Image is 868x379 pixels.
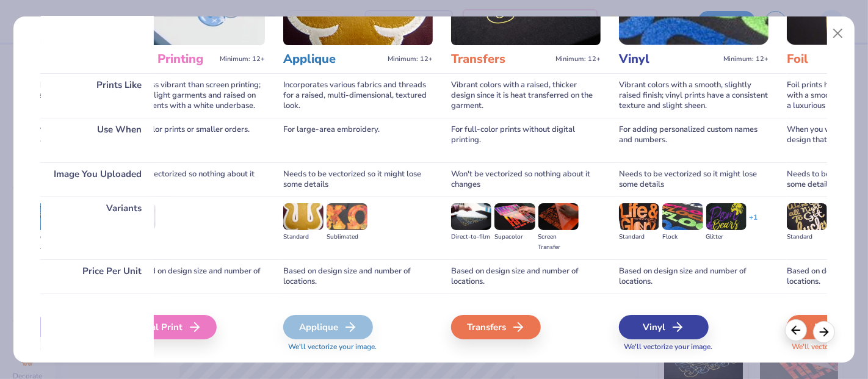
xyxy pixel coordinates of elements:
[41,73,154,118] div: Prints Like
[451,73,601,118] div: Vibrant colors with a raised, thicker design since it is heat transferred on the garment.
[619,73,769,118] div: Vibrant colors with a smooth, slightly raised finish; vinyl prints have a consistent texture and ...
[283,51,383,67] h3: Applique
[41,259,154,294] div: Price Per Unit
[283,73,433,118] div: Incorporates various fabrics and threads for a raised, multi-dimensional, textured look.
[115,118,265,162] div: For full-color prints or smaller orders.
[327,203,367,230] img: Sublimated
[115,259,265,294] div: Cost based on design size and number of locations.
[723,55,769,63] span: Minimum: 12+
[41,118,154,162] div: Use When
[538,203,579,230] img: Screen Transfer
[750,212,758,233] div: + 1
[283,162,433,197] div: Needs to be vectorized so it might lose some details
[41,162,154,197] div: Image You Uploaded
[283,232,324,242] div: Standard
[451,203,491,230] img: Direct-to-film
[283,259,433,294] div: Based on design size and number of locations.
[787,232,827,242] div: Standard
[283,203,324,230] img: Standard
[706,232,747,242] div: Glitter
[619,259,769,294] div: Based on design size and number of locations.
[115,162,265,197] div: Won't be vectorized so nothing about it changes
[115,51,215,67] h3: Digital Printing
[451,162,601,197] div: Won't be vectorized so nothing about it changes
[494,232,535,242] div: Supacolor
[283,315,373,339] div: Applique
[451,51,551,67] h3: Transfers
[115,73,265,118] div: Inks are less vibrant than screen printing; smooth on light garments and raised on dark garments ...
[538,232,579,253] div: Screen Transfer
[706,203,747,230] img: Glitter
[555,55,601,63] span: Minimum: 12+
[451,232,491,242] div: Direct-to-film
[220,55,265,63] span: Minimum: 12+
[115,315,217,339] div: Digital Print
[662,203,703,230] img: Flock
[283,342,433,352] span: We'll vectorize your image.
[451,315,541,339] div: Transfers
[327,232,367,242] div: Sublimated
[451,118,601,162] div: For full-color prints without digital printing.
[619,232,659,242] div: Standard
[619,342,769,352] span: We'll vectorize your image.
[619,203,659,230] img: Standard
[388,55,433,63] span: Minimum: 12+
[283,118,433,162] div: For large-area embroidery.
[787,203,827,230] img: Standard
[826,22,849,45] button: Close
[494,203,535,230] img: Supacolor
[619,162,769,197] div: Needs to be vectorized so it might lose some details
[619,51,718,67] h3: Vinyl
[41,197,154,259] div: Variants
[619,118,769,162] div: For adding personalized custom names and numbers.
[662,232,703,242] div: Flock
[619,315,709,339] div: Vinyl
[451,259,601,294] div: Based on design size and number of locations.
